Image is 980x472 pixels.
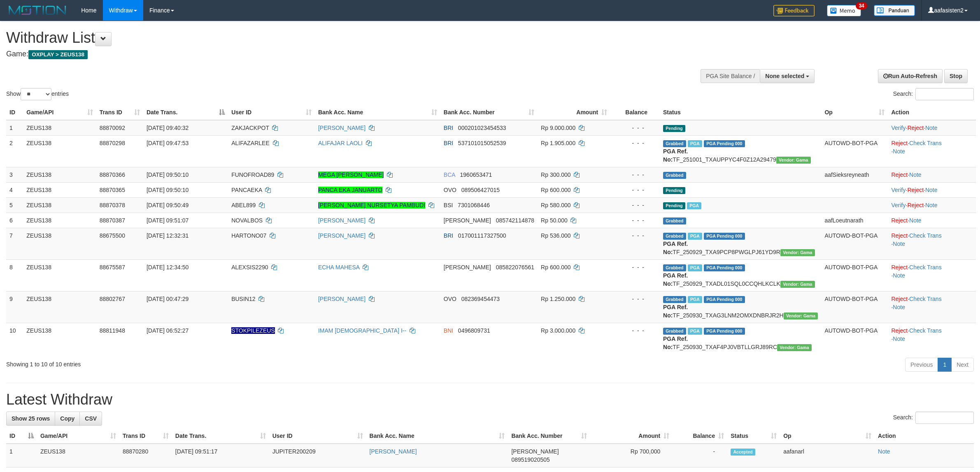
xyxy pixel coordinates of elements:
th: Trans ID: activate to sort column ascending [119,428,172,444]
span: PANCAEKA [231,187,262,193]
span: Marked by aafsolysreylen [687,202,701,209]
span: PGA Pending [704,296,745,303]
td: TF_250929_TXA9PCP8PWGLPJ61YD9R [660,228,821,259]
a: Reject [891,296,908,302]
a: [PERSON_NAME] [318,217,365,224]
td: · [888,167,976,182]
span: Rp 300.000 [541,171,570,178]
span: BRI [444,232,453,239]
span: PGA Pending [704,233,745,240]
span: Copy 089519020505 to clipboard [511,456,549,463]
a: Show 25 rows [6,412,55,426]
a: Note [925,187,938,193]
td: 6 [6,213,23,228]
td: 9 [6,291,23,323]
input: Search: [915,412,974,424]
td: 4 [6,182,23,197]
span: NOVALBOS [231,217,263,224]
a: Reject [891,171,908,178]
a: Note [893,148,905,155]
div: - - - [614,326,656,335]
a: Copy [55,412,80,426]
span: 88811948 [100,327,125,334]
span: Grabbed [663,328,686,335]
th: Balance: activate to sort column ascending [673,428,727,444]
span: None selected [765,73,804,79]
img: MOTION_logo.png [6,4,69,16]
a: Verify [891,202,906,208]
td: AUTOWD-BOT-PGA [821,291,888,323]
span: Copy 085822076561 to clipboard [496,264,534,271]
span: OXPLAY > ZEUS138 [28,50,88,59]
span: ALEXSIS2290 [231,264,268,271]
h1: Withdraw List [6,30,645,46]
span: Copy 082369454473 to clipboard [461,296,500,302]
span: Grabbed [663,172,686,179]
td: TF_250930_TXAF4PJ0VBTLLGRJ89RC [660,323,821,354]
span: Vendor URL: https://trx31.1velocity.biz [780,281,815,288]
a: Check Trans [909,140,942,146]
td: AUTOWD-BOT-PGA [821,323,888,354]
a: Note [878,448,890,455]
span: [DATE] 09:47:53 [147,140,189,146]
td: 1 [6,444,37,467]
a: ECHA MAHESA [318,264,359,271]
a: [PERSON_NAME] [318,125,365,131]
td: · [888,213,976,228]
th: Action [888,105,976,120]
h4: Game: [6,50,645,58]
span: Rp 3.000.000 [541,327,575,334]
span: Rp 536.000 [541,232,570,239]
span: Rp 9.000.000 [541,125,575,131]
a: Reject [907,202,924,208]
td: ZEUS138 [37,444,119,467]
span: Copy 089506427015 to clipboard [461,187,500,193]
td: 10 [6,323,23,354]
a: Reject [891,327,908,334]
span: [PERSON_NAME] [511,448,559,455]
span: BRI [444,125,453,131]
div: - - - [614,216,656,224]
a: Note [909,217,922,224]
span: Marked by aafsreyleap [688,296,702,303]
span: 88675500 [100,232,125,239]
div: - - - [614,201,656,209]
span: [DATE] 06:52:27 [147,327,189,334]
a: Note [909,171,922,178]
td: ZEUS138 [23,291,96,323]
span: [DATE] 12:34:50 [147,264,189,271]
td: ZEUS138 [23,259,96,291]
span: Copy 1960653471 to clipboard [460,171,492,178]
a: Note [893,304,905,310]
th: Op: activate to sort column ascending [821,105,888,120]
span: Vendor URL: https://trx31.1velocity.biz [776,157,811,164]
th: Balance [610,105,660,120]
td: ZEUS138 [23,323,96,354]
th: ID: activate to sort column descending [6,428,37,444]
td: 2 [6,135,23,167]
td: · · [888,135,976,167]
span: HARTONO07 [231,232,266,239]
td: · · [888,197,976,213]
span: Rp 580.000 [541,202,570,208]
td: · · [888,120,976,136]
span: Copy 537101015052539 to clipboard [458,140,506,146]
a: Check Trans [909,296,942,302]
label: Search: [893,412,974,424]
img: Feedback.jpg [773,5,815,16]
span: Show 25 rows [12,415,50,422]
span: [DATE] 09:40:32 [147,125,189,131]
span: [DATE] 09:50:49 [147,202,189,208]
a: Reject [907,125,924,131]
img: panduan.png [874,5,915,16]
a: ALIFAJAR LAOLI [318,140,363,146]
span: CSV [85,415,97,422]
span: Copy 017001117327500 to clipboard [458,232,506,239]
span: 88870298 [100,140,125,146]
span: PGA Pending [704,328,745,335]
span: ABEL899 [231,202,256,208]
a: Check Trans [909,264,942,271]
span: PGA Pending [704,140,745,147]
td: AUTOWD-BOT-PGA [821,135,888,167]
td: ZEUS138 [23,135,96,167]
